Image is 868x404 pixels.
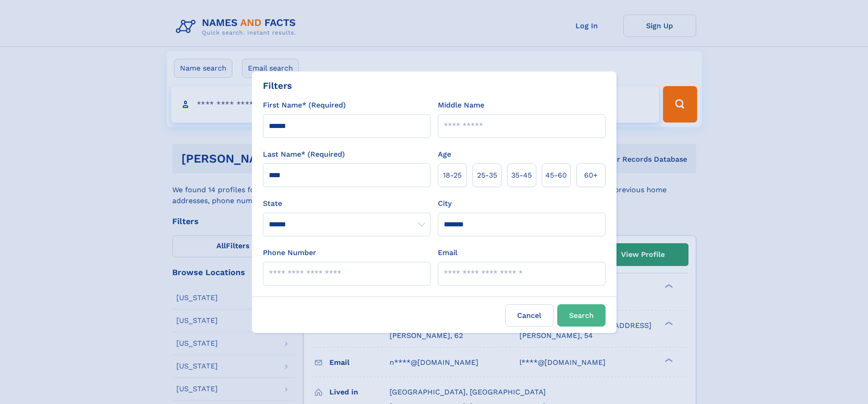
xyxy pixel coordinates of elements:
label: Cancel [505,304,554,327]
button: Search [557,304,606,327]
label: Middle Name [438,100,484,111]
label: Email [438,247,457,258]
div: Filters [263,79,292,92]
span: 35‑45 [511,170,532,181]
span: 60+ [584,170,598,181]
span: 25‑35 [477,170,497,181]
label: Last Name* (Required) [263,149,345,160]
span: 18‑25 [443,170,462,181]
label: First Name* (Required) [263,100,346,111]
span: 45‑60 [545,170,567,181]
label: Phone Number [263,247,316,258]
label: State [263,198,431,209]
label: City [438,198,452,209]
label: Age [438,149,451,160]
